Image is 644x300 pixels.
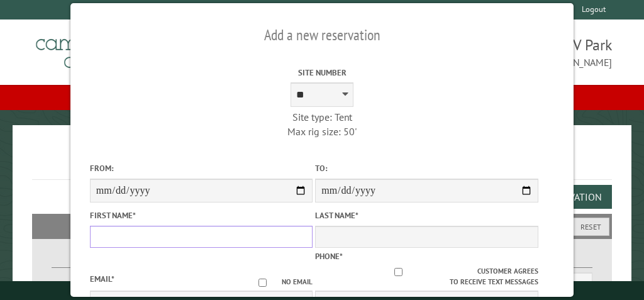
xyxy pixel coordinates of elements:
[211,110,434,124] div: Site type: Tent
[243,279,282,287] input: No email
[90,23,555,47] h2: Add a new reservation
[322,35,612,70] span: [PERSON_NAME]'s Big Bear RV Park [EMAIL_ADDRESS][DOMAIN_NAME]
[315,209,538,221] label: Last Name
[52,281,85,292] label: From:
[243,277,313,287] label: No email
[90,209,313,221] label: First Name
[90,162,313,174] label: From:
[315,266,538,287] label: Customer agrees to receive text messages
[319,268,477,276] input: Customer agrees to receive text messages
[52,253,184,268] label: Dates
[32,145,612,180] h1: Reservations
[32,214,612,238] h2: Filters
[315,251,343,262] label: Phone
[211,67,434,79] label: Site Number
[90,274,114,284] label: Email
[32,25,189,74] img: Campground Commander
[211,125,434,138] div: Max rig size: 50'
[315,162,538,174] label: To:
[572,218,609,236] button: Reset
